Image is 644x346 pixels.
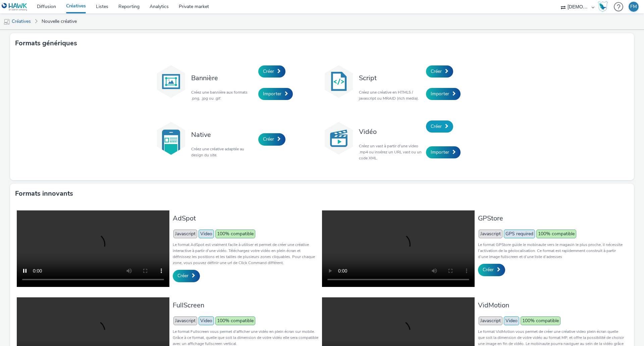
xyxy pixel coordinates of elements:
span: Créer [431,123,442,130]
img: native.svg [154,121,188,155]
h3: Bannière [191,73,255,83]
img: undefined Logo [2,3,28,11]
span: GPS required [504,230,535,238]
a: Importer [426,88,461,100]
h3: Script [359,73,423,83]
a: Hawk Academy [598,1,610,12]
span: Créer [177,273,189,279]
p: Créez une créative adaptée au design du site. [191,146,255,158]
h3: FullScreen [173,301,319,310]
img: mobile [3,18,10,25]
span: Créer [483,266,494,273]
a: Créer [173,270,200,282]
a: Créer [426,120,453,133]
img: video.svg [322,121,356,155]
h3: AdSpot [173,214,319,223]
a: Importer [426,146,461,158]
p: Créez une bannière aux formats .png, .jpg ou .gif. [191,89,255,101]
span: Créer [263,136,274,142]
span: Javascript [479,316,502,325]
img: Hawk Academy [598,1,608,12]
h3: VidMotion [478,301,624,310]
span: Video [199,230,214,238]
span: Video [504,316,519,325]
h3: Formats génériques [15,38,77,48]
a: Créer [426,65,453,78]
a: Nouvelle créative [38,13,80,30]
span: Créer [431,68,442,75]
span: Video [199,316,214,325]
a: Créer [258,65,285,78]
span: Créer [263,68,274,75]
span: Javascript [173,316,197,325]
span: 100% compatible [215,316,255,325]
span: 100% compatible [536,230,576,238]
a: Créer [258,133,285,145]
p: Le format GPStore guide le mobinaute vers le magasin le plus proche, il nécessite l’activation de... [478,242,624,260]
h3: GPStore [478,214,624,223]
img: banner.svg [154,65,188,98]
div: FM [630,2,637,12]
h3: Vidéo [359,127,423,136]
h3: Native [191,130,255,139]
span: Importer [431,91,449,97]
img: code.svg [322,65,356,98]
span: Importer [431,149,449,155]
p: Le format AdSpot est vraiment facile à utiliser et permet de créer une créative interactive à par... [173,242,319,266]
a: Importer [258,88,293,100]
span: 100% compatible [215,230,255,238]
span: Javascript [173,230,197,238]
p: Créez un vast à partir d'une video .mp4 ou insérez un URL vast ou un code XML. [359,143,423,161]
h3: Formats innovants [15,189,73,199]
span: 100% compatible [521,316,560,325]
a: Créer [478,264,505,276]
span: Importer [263,91,281,97]
p: Créez une créative en HTML5 / javascript ou MRAID (rich media). [359,89,423,101]
span: Javascript [479,230,502,238]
